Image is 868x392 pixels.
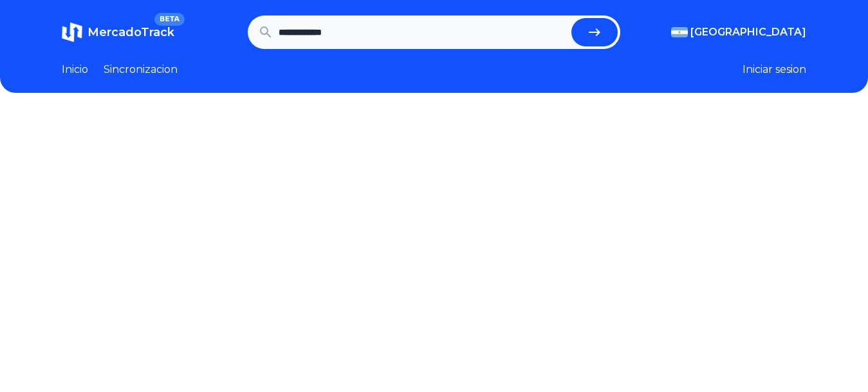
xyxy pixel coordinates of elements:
a: Inicio [62,62,88,77]
span: BETA [154,13,185,26]
span: [GEOGRAPHIC_DATA] [690,24,806,40]
a: Sincronizacion [104,62,178,77]
button: [GEOGRAPHIC_DATA] [671,24,806,40]
a: MercadoTrackBETA [62,22,174,43]
img: Argentina [671,27,688,37]
button: Iniciar sesion [743,62,806,77]
span: MercadoTrack [88,25,174,39]
img: MercadoTrack [62,22,82,43]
